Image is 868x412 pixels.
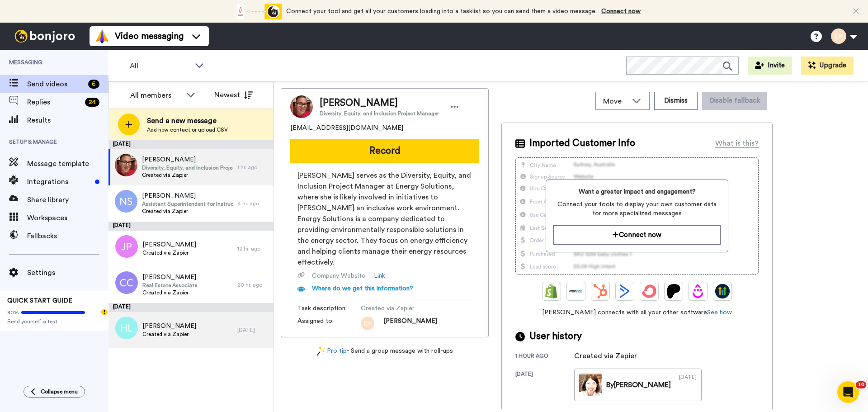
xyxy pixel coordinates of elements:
button: Disable fallback [702,92,767,110]
span: Want a greater impact and engagement? [553,187,720,196]
span: Created via Zapier [142,249,196,256]
span: Created via Zapier [142,331,196,338]
img: cc.png [115,271,138,294]
button: Upgrade [801,57,854,75]
div: All members [130,90,182,101]
a: Connect now [601,8,641,14]
span: Message template [27,158,108,169]
iframe: Intercom live chat [837,381,859,403]
button: Connect now [553,225,720,245]
span: [PERSON_NAME] [142,240,196,249]
div: animation [232,4,282,19]
button: Newest [208,86,259,104]
button: Invite [748,57,792,75]
span: Collapse menu [41,388,78,395]
span: Company Website : [312,271,367,280]
img: ActiveCampaign [618,284,632,298]
span: [EMAIL_ADDRESS][DOMAIN_NAME] [290,123,403,133]
div: [DATE] [108,222,274,231]
span: Video messaging [115,30,184,43]
span: Replies [27,97,81,108]
div: [DATE] [679,374,697,396]
div: 24 [85,98,99,107]
span: Fallbacks [27,231,108,242]
span: [PERSON_NAME] connects with all your other software [515,308,759,317]
img: Patreon [666,284,681,298]
span: Send videos [27,79,85,90]
div: Created via Zapier [574,350,637,361]
span: Assistant Superintendent for Instruction [142,200,233,208]
img: b6cb1ddc-f7c3-4433-bf26-1bccdd88d715.jpg [115,154,137,176]
a: By[PERSON_NAME][DATE] [574,369,702,401]
button: Dismiss [654,92,698,110]
button: Collapse menu [24,386,85,398]
span: Add new contact or upload CSV [147,126,228,133]
span: Connect your tool and get all your customers loading into a tasklist so you can send them a video... [286,8,597,14]
div: 20 hr. ago [237,281,269,289]
img: GoHighLevel [715,284,730,298]
span: Real Estate Associate [142,282,197,289]
img: hl.png [115,317,138,339]
div: [DATE] [237,327,269,334]
div: 4 hr. ago [237,200,269,207]
img: ConvertKit [642,284,656,298]
div: By [PERSON_NAME] [606,379,671,390]
span: [PERSON_NAME] [320,96,439,110]
span: [PERSON_NAME] [383,317,437,330]
div: 6 [88,80,99,89]
div: 12 hr. ago [237,245,269,252]
div: 1 hour ago [515,352,574,361]
span: [PERSON_NAME] serves as the Diversity, Equity, and Inclusion Project Manager at Energy Solutions,... [297,170,472,268]
div: [DATE] [108,140,274,149]
img: d634dc30-e023-4395-a72e-870c49350fc5-thumb.jpg [579,374,602,396]
img: Drip [691,284,705,298]
div: What is this? [715,138,759,149]
span: 10 [856,381,866,388]
img: bj-logo-header-white.svg [11,30,79,43]
img: Ontraport [569,284,583,298]
span: Share library [27,194,108,205]
span: Move [603,96,627,107]
span: User history [529,330,582,343]
div: 1 hr. ago [237,164,269,171]
span: Results [27,115,108,126]
span: Workspaces [27,213,108,223]
img: er.png [361,317,374,330]
div: Tooltip anchor [100,308,108,316]
span: Send yourself a test [7,318,101,325]
span: Created via Zapier [142,171,233,179]
span: Diversity, Equity, and Inclusion Project Manager [320,110,439,117]
img: jp.png [115,235,138,258]
span: Connect your tools to display your own customer data for more specialized messages [553,200,720,218]
span: Send a new message [147,115,228,126]
span: [PERSON_NAME] [142,273,197,282]
span: Where do we get this information? [312,285,413,292]
span: Integrations [27,176,91,187]
div: [DATE] [108,303,274,312]
span: [PERSON_NAME] [142,322,196,331]
span: All [130,61,190,71]
span: Created via Zapier [361,304,447,313]
a: Link [374,271,385,280]
span: [PERSON_NAME] [142,155,233,164]
span: Imported Customer Info [529,137,635,150]
span: Settings [27,267,108,278]
span: Created via Zapier [142,208,233,215]
img: vm-color.svg [95,29,109,43]
a: Pro tip [317,346,347,356]
img: Image of Karla Shea-Salazar [290,95,313,118]
button: Record [290,139,479,163]
span: Task description : [297,304,361,313]
img: Hubspot [593,284,608,298]
span: [PERSON_NAME] [142,191,233,200]
div: - Send a group message with roll-ups [281,346,489,356]
div: [DATE] [515,370,574,401]
img: Shopify [544,284,559,298]
img: magic-wand.svg [317,346,325,356]
span: 80% [7,309,19,316]
span: Diversity, Equity, and Inclusion Project Manager [142,164,233,171]
a: See how [707,309,732,316]
span: Created via Zapier [142,289,197,296]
